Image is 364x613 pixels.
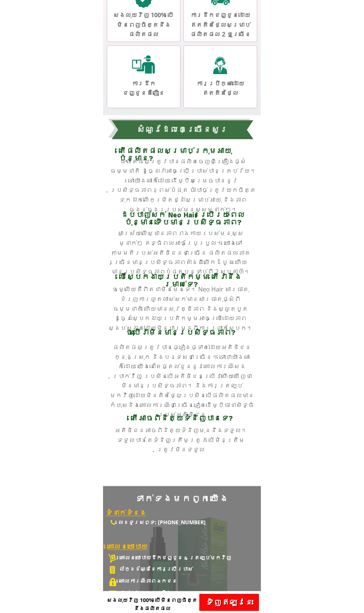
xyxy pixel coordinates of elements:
span: សងលុយវិញ 100% បើមិនពេញចិត្តនឹងផលិតផល [107,596,198,612]
p: ល័ក្ខខ័ណ្ឌនៃការប្រើប្រាស់ [119,566,225,574]
span: ចុះបើវាមិនមានប្រសិទ្ធភាព? [126,327,235,339]
span: ដបបាញ់សក់ Neo Hair ប្រើ​រយៈពេល​ប៉ុន្មាន​ទើប​មាន​ប្រសិទ្ធភាព​? [121,209,245,228]
h3: ចម្លើយគឺពិតជាមិនមែនទេ។ Neo Hair សារធាតុជំរុញការលូតលាស់សក់មានសារធាតុផ្សំពីធម្មជាតិ ហើយមានសុវត្ថិភា... [108,285,253,333]
h3: ទំនាក់ទំនង [106,508,204,519]
h3: សងលុយវិញ 100% បើមិនពេញចិត្តនឹងផលិតផល [113,11,174,39]
p: ទិញ​ឥឡូវនេះ [199,594,259,611]
span: តើអាចពិនិត្យទំនិញបានទេ? [131,413,233,425]
h6: ទាក់ទង​មក​ពួក​យើង [120,494,244,504]
h3: ការដឹកជញ្ជូនគឺលឿន [114,79,173,98]
h3: ផលិតផលត្រូវបានផលិតចេញពីគ្រឿងផ្សំធម្មជាតិ ដូច្នេះវាអាចប្រើប្រាស់បានគ្រប់វ័យ។ ទោះយ៉ាងណាក៏ដោយ ដើម្បី... [108,157,258,215]
p: គោលនយោបាយដឹកជញ្ជូន & ត្រឡប់មកវិញ [120,555,262,563]
h3: គោលនយោបាយ [107,542,206,552]
h3: ផលិតផលត្រូវបានផ្ទៀងផ្ទាត់ដោយអតិថិជនក្នុងស្រុក និងបរទេសជាច្រើន។ ទោះជាយ៉ាងណាក៏ដោយ យើងនៅតែផ្តល់ជូននូ... [110,343,255,420]
h3: សំណួរ​ដែលគេ​ច្រើន​សួរ [130,123,235,136]
h3: ការដឹកជញ្ជូនដោយឥតគិតថ្លៃសម្រាប់ផលិតផល 2 ឬច្រើន [190,11,251,39]
p: គោលការណ៍​ភាព​ឯកជន [119,578,215,586]
span: តើផលិតផលសម្រាប់ក្រុមអាយុប៉ុន្មាន? [119,145,232,164]
div: លេខទូរសព្ទ: [PHONE_NUMBER] [118,519,251,544]
span: បើ​ស្បែក​ងាយ​ប្រតិកម្ម តើវានឹងរមាស់ទេ? [119,271,242,291]
h3: ការប្រឹក្សាដោយឥតគិតថ្លៃ [191,79,250,98]
h3: អាស្រ័យលើស្ថានភាពរាងកាយរបស់មនុស្សម្នាក់ៗ ឥទ្ធិពលអាចប្រែប្រួល។ យោងទៅតាមមតិរបស់អតិថិជនជាច្រើន ផលិតផ... [108,229,253,277]
h3: អតិថិជនអាចពិនិត្យទំនិញមុននឹងទទួល។ ទទួល​បាន​តែ​ទំនិញ​ត្រឹម​ត្រូវ បើ​មិន​ត្រឹម​ត្រូវ​មិន​ទទួល [109,426,253,455]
